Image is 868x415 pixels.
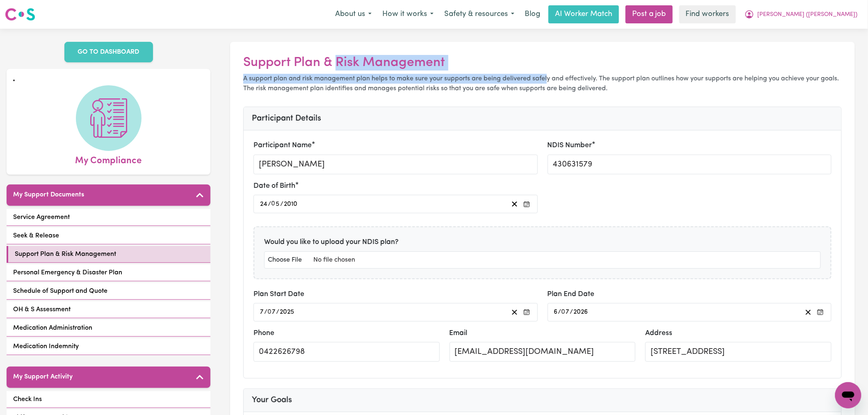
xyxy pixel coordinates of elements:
[7,320,210,337] a: Medication Administration
[645,328,672,339] label: Address
[15,249,116,259] span: Support Plan & Risk Management
[548,289,595,300] label: Plan End Date
[7,301,210,318] a: OH & S Assessment
[13,373,73,381] h5: My Support Activity
[252,395,833,405] h3: Your Goals
[7,283,210,300] a: Schedule of Support and Quote
[7,228,210,244] a: Seek & Release
[562,309,566,315] span: 0
[254,181,295,192] label: Date of Birth
[7,338,210,355] a: Medication Indemnity
[548,5,619,23] a: AI Worker Match
[13,286,107,296] span: Schedule of Support and Quote
[13,231,59,241] span: Seek & Release
[330,6,377,23] button: About us
[377,6,439,23] button: How it works
[13,191,84,199] h5: My Support Documents
[13,268,122,278] span: Personal Emergency & Disaster Plan
[268,307,276,318] input: --
[13,305,71,315] span: OH & S Assessment
[279,307,295,318] input: ----
[283,198,298,210] input: ----
[450,328,468,339] label: Email
[254,328,274,339] label: Phone
[243,74,842,93] p: A support plan and risk management plan helps to make sure your supports are being delivered safe...
[626,5,673,23] a: Post a job
[7,209,210,226] a: Service Agreement
[13,394,42,404] span: Check Ins
[13,212,70,222] span: Service Agreement
[520,5,545,23] a: Blog
[7,265,210,281] a: Personal Emergency & Disaster Plan
[548,140,592,151] label: NDIS Number
[267,309,272,315] span: 0
[243,55,842,71] h2: Support Plan & Risk Management
[573,307,589,318] input: ----
[13,342,79,351] span: Medication Indemnity
[13,85,204,168] a: My Compliance
[264,237,399,248] label: Would you like to upload your NDIS plan?
[260,307,264,318] input: --
[280,201,283,208] span: /
[739,6,863,23] button: My Account
[260,198,268,210] input: --
[264,308,267,316] span: /
[268,201,271,208] span: /
[272,198,280,210] input: --
[7,246,210,263] a: Support Plan & Risk Management
[7,391,210,408] a: Check Ins
[562,307,570,318] input: --
[439,6,520,23] button: Safety & resources
[252,114,833,123] h3: Participant Details
[13,323,92,333] span: Medication Administration
[254,289,304,300] label: Plan Start Date
[554,307,558,318] input: --
[276,308,279,316] span: /
[758,10,858,19] span: [PERSON_NAME] ([PERSON_NAME])
[570,308,573,316] span: /
[7,185,210,206] button: My Support Documents
[271,201,275,207] span: 0
[7,367,210,388] button: My Support Activity
[5,7,35,22] img: Careseekers logo
[679,5,736,23] a: Find workers
[75,151,142,168] span: My Compliance
[558,308,562,316] span: /
[5,5,35,24] a: Careseekers logo
[835,382,861,408] iframe: Button to launch messaging window
[254,140,312,151] label: Participant Name
[64,42,153,62] a: GO TO DASHBOARD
